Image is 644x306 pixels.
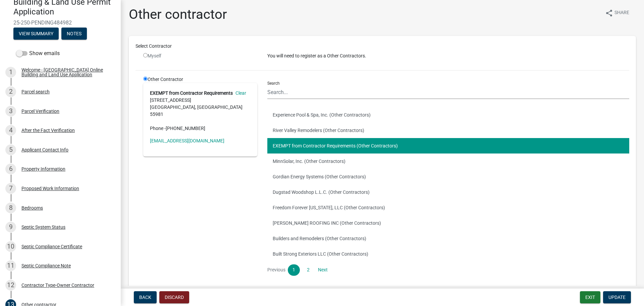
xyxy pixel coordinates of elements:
div: Septic Compliance Certificate [21,244,82,249]
div: Septic System Status [21,225,65,229]
div: Property Information [21,167,65,171]
button: View Summary [13,28,59,40]
nav: Page navigation [267,264,629,276]
div: Select Contractor [130,43,634,50]
strong: EXEMPT from Contractor Requirements [150,90,233,96]
span: Update [608,295,626,300]
span: 25-250-PENDING484982 [13,19,107,26]
div: 10 [5,241,16,252]
a: Clear [233,90,246,96]
button: River Valley Remodelers (Other Contractors) [267,123,629,138]
span: [PHONE_NUMBER] [166,126,205,131]
a: [EMAIL_ADDRESS][DOMAIN_NAME] [150,138,224,143]
div: Parcel Verification [21,109,59,114]
button: Experience Pool & Spa, Inc. (Other Contractors) [267,107,629,123]
input: Search... [267,85,629,99]
a: 2 [302,264,314,276]
button: Discard [159,291,189,303]
p: You will need to register as a Other Contractors. [267,52,629,59]
div: 2 [5,86,16,97]
button: MinnSolar, Inc. (Other Contractors) [267,154,629,169]
button: Notes [61,28,87,40]
div: 9 [5,222,16,232]
div: Proposed Work Information [21,186,79,191]
button: Built Strong Exteriors LLC (Other Contractors) [267,246,629,262]
abbr: Phone - [150,126,166,131]
span: Back [139,295,151,300]
h1: Other contractor [129,6,227,23]
div: 3 [5,106,16,117]
i: share [605,9,613,17]
div: 11 [5,260,16,271]
address: [STREET_ADDRESS] [GEOGRAPHIC_DATA], [GEOGRAPHIC_DATA] 55981 [150,90,251,132]
div: Applicant Contact Info [21,147,68,152]
div: Bedrooms [21,206,43,210]
div: Myself [143,52,257,59]
div: After the Fact Verification [21,128,75,133]
div: Contractor Type-Owner Contractor [21,283,94,288]
div: 8 [5,203,16,213]
span: Share [614,9,629,17]
div: 5 [5,144,16,155]
button: Dugstad Woodshop L.L.C. (Other Contractors) [267,184,629,200]
div: Septic Compliance Note [21,263,71,268]
button: Gordian Energy Systems (Other Contractors) [267,169,629,184]
a: 1 [288,264,300,276]
button: Back [134,291,157,303]
div: Parcel search [21,89,50,94]
div: 1 [5,67,16,78]
button: EXEMPT from Contractor Requirements (Other Contractors) [267,138,629,154]
div: Other Contractor [138,76,262,281]
wm-modal-confirm: Summary [13,31,59,37]
a: Next [317,264,329,276]
button: shareShare [600,6,635,19]
button: Update [603,291,631,303]
div: 6 [5,164,16,174]
div: 12 [5,280,16,291]
wm-modal-confirm: Notes [61,31,87,37]
div: 7 [5,183,16,194]
button: Exit [580,291,600,303]
label: Show emails [16,49,60,57]
div: Welcome - [GEOGRAPHIC_DATA] Online Building and Land Use Application [21,68,110,77]
button: [PERSON_NAME] ROOFING INC (Other Contractors) [267,215,629,231]
button: Freedom Forever [US_STATE], LLC (Other Contractors) [267,200,629,215]
button: Builders and Remodelers (Other Contractors) [267,231,629,246]
div: 4 [5,125,16,136]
